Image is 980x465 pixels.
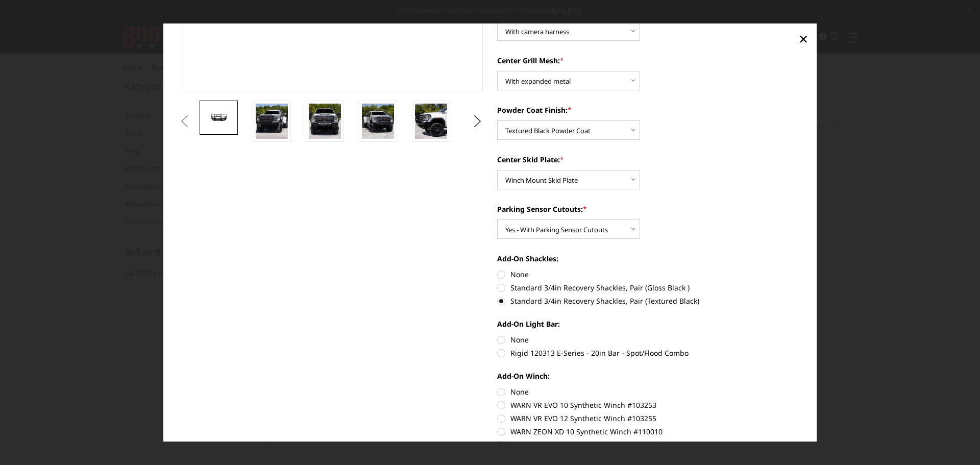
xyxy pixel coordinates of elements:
button: Next [470,114,485,129]
label: Add-On Light Bar: [497,319,801,329]
label: WARN VR EVO 12 Synthetic Winch #103255 [497,413,801,424]
label: None [497,386,801,397]
label: Parking Sensor Cutouts: [497,204,801,214]
label: WARN ZEON XD 12 Synthetic Winch #110012 [497,439,801,450]
label: Rigid 120313 E-Series - 20in Bar - Spot/Flood Combo [497,348,801,358]
img: 2020-2023 GMC 2500-3500 - T2 Series - Extreme Front Bumper (receiver or winch) [309,104,341,139]
img: 2020-2023 GMC 2500-3500 - T2 Series - Extreme Front Bumper (receiver or winch) [415,104,447,139]
label: WARN VR EVO 10 Synthetic Winch #103253 [497,400,801,410]
label: None [497,269,801,280]
img: 2020-2023 GMC 2500-3500 - T2 Series - Extreme Front Bumper (receiver or winch) [362,104,394,139]
label: Standard 3/4in Recovery Shackles, Pair (Gloss Black ) [497,282,801,293]
label: Center Skid Plate: [497,154,801,165]
img: 2020-2023 GMC 2500-3500 - T2 Series - Extreme Front Bumper (receiver or winch) [203,110,235,126]
label: Powder Coat Finish: [497,105,801,115]
label: Add-On Winch: [497,371,801,381]
iframe: Chat Widget [929,416,980,465]
label: None [497,334,801,345]
label: Standard 3/4in Recovery Shackles, Pair (Textured Black) [497,296,801,306]
button: Previous [177,114,192,129]
span: × [799,28,808,50]
label: Add-On Shackles: [497,253,801,264]
img: 2020-2023 GMC 2500-3500 - T2 Series - Extreme Front Bumper (receiver or winch) [256,104,288,139]
a: Close [795,31,812,47]
label: Center Grill Mesh: [497,55,801,66]
label: WARN ZEON XD 10 Synthetic Winch #110010 [497,426,801,437]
